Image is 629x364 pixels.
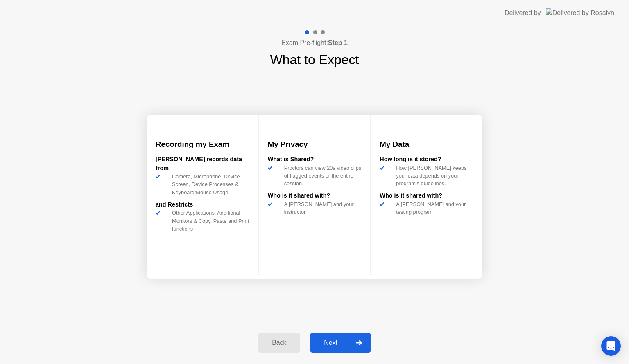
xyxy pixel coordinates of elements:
div: Back [260,339,298,346]
div: and Restricts [156,200,249,209]
div: What is Shared? [268,155,362,164]
div: Other Applications, Additional Monitors & Copy, Paste and Print functions [169,209,249,233]
div: Open Intercom Messenger [601,336,621,356]
h3: My Privacy [268,139,362,150]
div: Who is it shared with? [268,191,362,200]
div: A [PERSON_NAME] and your instructor [281,200,362,216]
img: Delivered by Rosalyn [546,8,614,18]
div: Proctors can view 20s video clips of flagged events or the entire session [281,164,362,188]
div: How long is it stored? [380,155,473,164]
h3: My Data [380,139,473,150]
div: Delivered by [505,8,541,18]
div: How [PERSON_NAME] keeps your data depends on your program’s guidelines. [393,164,473,188]
div: Next [312,339,349,346]
b: Step 1 [328,39,348,46]
h4: Exam Pre-flight: [281,38,348,48]
div: [PERSON_NAME] records data from [156,155,249,173]
div: A [PERSON_NAME] and your testing program [393,200,473,216]
button: Next [310,333,371,353]
div: Who is it shared with? [380,191,473,200]
h3: Recording my Exam [156,139,249,150]
div: Camera, Microphone, Device Screen, Device Processes & Keyboard/Mouse Usage [169,173,249,196]
button: Back [258,333,300,353]
h1: What to Expect [270,50,359,70]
